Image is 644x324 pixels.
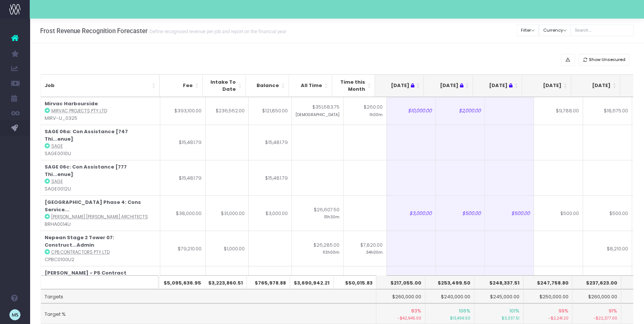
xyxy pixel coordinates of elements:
td: : SAGE0012U [41,160,160,195]
td: $218,252.50 [292,266,344,301]
td: : BRHA0014U [41,195,160,231]
td: $49,160.00 [160,266,206,301]
span: 101% [509,307,519,315]
th: $217,055.00 [376,275,425,289]
th: Balance: activate to sort column ascending [246,74,289,97]
th: Time this Month: activate to sort column ascending [332,74,375,97]
td: $15,481.79 [249,125,292,160]
td: $79,210.00 [160,231,206,266]
td: $1,000.00 [206,231,249,266]
small: -$22,377.00 [576,314,617,321]
small: -$42,945.00 [380,314,421,321]
td: : BVNA0032U [41,266,160,301]
small: Define recognised revenue per job and report on the financial year [148,27,286,35]
td: $3,000.00 [387,195,436,231]
span: 83% [411,307,421,315]
strong: SAGE 06c: Con Assistance [777 Thi...enue] [45,163,127,178]
td: $245,000.00 [474,289,524,303]
td: $9,788.00 [534,97,583,125]
small: 113h00m [323,248,339,255]
strong: Nepean Stage 2 Tower 07: Construct...Admin [45,234,114,248]
th: Fee: activate to sort column ascending [160,74,203,97]
strong: Mirvac Harbourside [45,100,98,107]
abbr: CPB Contractors Pty Ltd [51,249,110,255]
td: $260.00 [344,97,387,125]
td: $351,683.75 [292,97,344,125]
abbr: SAGE [51,143,63,149]
strong: SAGE 06a: Con Assistance [747 Thi...enue] [45,128,128,142]
button: Currency [539,25,571,36]
small: $13,499.50 [429,314,470,321]
td: $260,000.00 [376,289,425,303]
td: $18,675.00 [583,97,632,125]
span: 106% [459,307,470,315]
td: $15,481.79 [160,160,206,195]
button: Filter [517,25,539,36]
td: Target % [41,303,377,324]
th: Jun 25 : activate to sort column ascending [375,74,424,97]
td: $15,481.79 [160,125,206,160]
small: -$2,241.20 [527,314,569,321]
strong: [GEOGRAPHIC_DATA] Phase 4: Cons Service... [45,199,141,213]
th: Job: activate to sort column ascending [41,74,160,97]
button: Show Unsecured [579,54,630,65]
td: : SAGE0010U [41,125,160,160]
td: $240,000.00 [425,289,474,303]
th: Aug 25 : activate to sort column ascending [473,74,522,97]
th: Oct 25: activate to sort column ascending [571,74,620,97]
small: 111h30m [324,213,339,220]
td: $8,210.00 [583,231,632,266]
td: $10,000.00 [387,97,436,125]
th: $248,337.51 [474,275,524,289]
td: $31,000.00 [206,195,249,231]
td: $250,000.00 [524,289,573,303]
td: $2,000.00 [436,97,485,125]
th: $3,690,942.21 [290,275,334,289]
td: $7,820.00 [344,231,387,266]
th: $3,223,860.51 [204,275,247,289]
td: $38,000.00 [160,195,206,231]
td: $393,100.00 [160,97,206,125]
th: $5,095,636.95 [160,275,205,289]
td: $500.00 [583,195,632,231]
th: $237,623.00 [572,275,621,289]
th: $253,499.50 [425,275,474,289]
th: All Time: activate to sort column ascending [289,74,332,97]
span: Show Unsecured [589,57,625,63]
td: $260,000.00 [572,289,621,303]
td: $500.00 [436,195,485,231]
td: : CPBC0100U2 [41,231,160,266]
h3: Frost Revenue Recognition Forecaster [40,27,286,35]
th: $765,978.88 [247,275,290,289]
span: 99% [558,307,568,315]
th: Intake To Date: activate to sort column ascending [203,74,246,97]
abbr: SAGE [51,179,63,185]
th: $247,758.80 [524,275,573,289]
td: $26,285.00 [292,231,344,266]
span: 91% [609,307,617,315]
td: : MIRV-U_0325 [41,97,160,125]
td: $26,607.50 [292,195,344,231]
img: images/default_profile_image.png [9,309,20,320]
abbr: Brewster Hjorth Architects [51,214,148,220]
small: $3,337.51 [478,314,519,321]
abbr: Mirvac Projects Pty Ltd [51,108,107,114]
strong: [PERSON_NAME] - P5 Contract Documentation... [45,269,126,284]
td: $15,481.79 [249,160,292,195]
td: Targets [41,289,377,303]
td: $121,850.00 [249,97,292,125]
th: Jul 25 : activate to sort column ascending [424,74,473,97]
th: $50,015.83 [334,275,377,289]
td: $500.00 [485,195,534,231]
td: $49,160.00 [206,266,249,301]
td: $236,562.00 [206,97,249,125]
td: $3,000.00 [249,195,292,231]
th: Sep 25: activate to sort column ascending [522,74,571,97]
td: $500.00 [534,195,583,231]
input: Search... [570,25,634,36]
small: 1h00m [370,111,383,118]
small: [DEMOGRAPHIC_DATA] [296,111,339,118]
small: 34h00m [366,248,383,255]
